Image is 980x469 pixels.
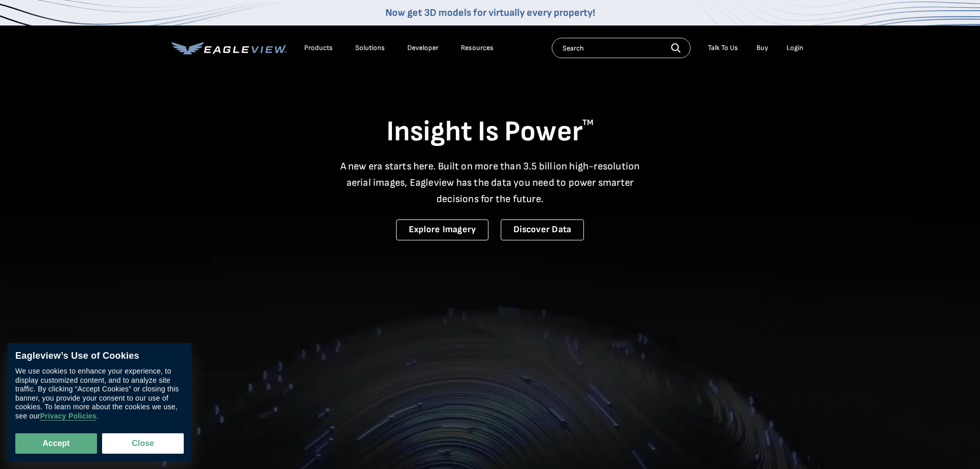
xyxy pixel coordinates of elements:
div: Eagleview’s Use of Cookies [15,351,184,362]
a: Explore Imagery [396,219,489,240]
a: Now get 3D models for virtually every property! [385,7,595,19]
div: Products [304,43,333,53]
p: A new era starts here. Built on more than 3.5 billion high-resolution aerial images, Eagleview ha... [334,158,646,207]
button: Accept [15,433,97,454]
a: Developer [407,43,438,53]
a: Privacy Policies [40,412,96,421]
h1: Insight Is Power [171,114,808,150]
div: We use cookies to enhance your experience, to display customized content, and to analyze site tra... [15,367,184,421]
div: Login [787,43,803,53]
div: Solutions [355,43,385,53]
div: Resources [461,43,494,53]
a: Buy [756,43,768,53]
input: Search [552,38,691,58]
sup: TM [582,118,594,128]
a: Discover Data [501,219,584,240]
button: Close [102,433,184,454]
div: Talk To Us [708,43,738,53]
